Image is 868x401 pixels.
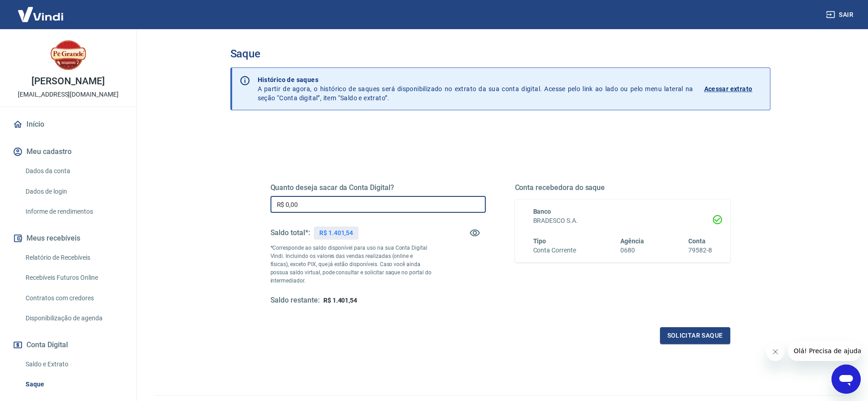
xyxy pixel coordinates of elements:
span: Olá! Precisa de ajuda? [5,6,77,14]
h5: Saldo total*: [270,228,310,237]
a: Disponibilização de agenda [22,309,125,328]
a: Relatório de Recebíveis [22,248,125,267]
img: Vindi [11,0,70,28]
a: Dados da conta [22,162,125,180]
span: R$ 1.401,54 [323,297,357,304]
button: Conta Digital [11,335,125,355]
p: Histórico de saques [258,75,693,84]
p: [EMAIL_ADDRESS][DOMAIN_NAME] [18,90,119,99]
h5: Quanto deseja sacar da Conta Digital? [270,183,486,192]
a: Acessar extrato [704,75,763,103]
h3: Saque [230,47,770,60]
span: Banco [533,208,551,215]
a: Recebíveis Futuros Online [22,268,125,287]
button: Sair [824,6,857,23]
a: Contratos com credores [22,289,125,308]
h6: Conta Corrente [533,246,576,255]
img: 98aaf12d-6cbf-4552-aad4-24ed26b5f0a0.jpeg [50,36,87,73]
h5: Saldo restante: [270,296,320,305]
button: Solicitar saque [660,327,730,344]
iframe: Mensagem da empresa [788,341,861,361]
a: Dados de login [22,182,125,201]
span: Conta [688,237,706,245]
p: Acessar extrato [704,84,753,93]
p: [PERSON_NAME] [31,77,104,86]
p: A partir de agora, o histórico de saques será disponibilizado no extrato da sua conta digital. Ac... [258,75,693,103]
h6: 0680 [620,246,644,255]
a: Informe de rendimentos [22,202,125,221]
button: Meu cadastro [11,142,125,162]
a: Saque [22,375,125,394]
span: Tipo [533,237,546,245]
a: Início [11,114,125,134]
h6: BRADESCO S.A. [533,216,712,226]
button: Meus recebíveis [11,228,125,248]
h6: 79582-8 [688,246,712,255]
p: R$ 1.401,54 [319,228,353,238]
p: *Corresponde ao saldo disponível para uso na sua Conta Digital Vindi. Incluindo os valores das ve... [270,244,432,285]
a: Saldo e Extrato [22,355,125,374]
h5: Conta recebedora do saque [515,183,730,192]
iframe: Fechar mensagem [766,343,785,361]
span: Agência [620,237,644,245]
iframe: Botão para abrir a janela de mensagens [832,365,861,394]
